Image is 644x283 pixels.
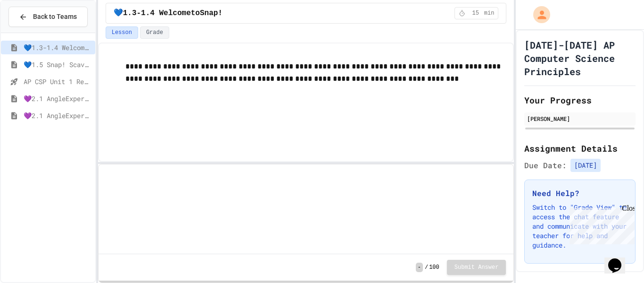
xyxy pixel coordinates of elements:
span: - [416,263,423,272]
span: 💙1.5 Snap! ScavengerHunt [24,60,91,69]
h2: Assignment Details [524,142,636,155]
h2: Your Progress [524,94,636,107]
div: [PERSON_NAME] [527,114,633,123]
span: AP CSP Unit 1 Review [24,77,91,86]
h3: Need Help? [532,188,627,199]
button: Submit Answer [447,260,506,275]
div: My Account [523,4,553,26]
iframe: chat widget [604,245,635,274]
p: Switch to "Grade View" to access the chat feature and communicate with your teacher for help and ... [532,203,627,250]
span: 💜2.1 AngleExperiments2 [24,111,91,120]
span: 💜2.1 AngleExperiments1 [24,94,91,103]
span: Due Date: [524,160,567,171]
span: 💙1.3-1.4 WelcometoSnap! [24,43,91,52]
iframe: Snap! Programming Environment [99,164,514,254]
div: Chat with us now!Close [4,4,65,60]
span: 💙1.3-1.4 WelcometoSnap! [114,8,223,19]
h1: [DATE]-[DATE] AP Computer Science Principles [524,38,636,78]
span: min [484,9,495,17]
span: [DATE] [570,159,601,172]
span: 15 [468,9,483,17]
button: Grade [140,26,169,39]
span: Submit Answer [454,264,499,271]
button: Back to Teams [8,7,88,27]
button: Lesson [106,26,138,39]
span: Back to Teams [33,12,77,22]
iframe: chat widget [566,204,635,244]
span: 100 [429,264,439,271]
span: / [425,264,428,271]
